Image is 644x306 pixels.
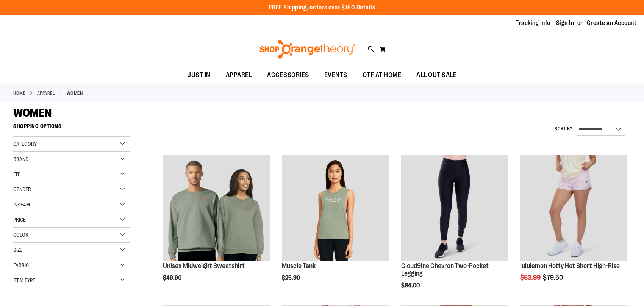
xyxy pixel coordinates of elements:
img: Muscle Tank [282,155,389,261]
a: Muscle Tank [282,155,389,262]
img: Unisex Midweight Sweatshirt [163,155,270,261]
span: $49.90 [163,275,183,281]
strong: Shopping Options [13,120,130,137]
span: APPAREL [226,67,252,84]
div: Price [13,212,130,228]
span: Color [13,232,28,238]
div: Color [13,228,130,243]
span: ALL OUT SALE [416,67,456,84]
strong: WOMEN [67,90,83,97]
a: Home [13,90,25,97]
span: Fabric [13,262,29,268]
span: EVENTS [324,67,347,84]
a: Details [356,4,375,11]
a: Unisex Midweight Sweatshirt [163,262,245,270]
p: FREE Shipping, orders over $150. [269,3,375,12]
div: Size [13,243,130,258]
a: Tracking Info [516,19,550,27]
img: lululemon Hotty Hot Short High-Rise [520,155,627,261]
span: $79.50 [543,274,564,281]
span: JUST IN [188,67,211,84]
div: product [159,151,274,301]
span: Fit [13,171,20,177]
span: Brand [13,156,28,162]
div: Fit [13,167,130,182]
span: Inseam [13,201,30,208]
label: Sort By [555,126,573,132]
a: Sign In [556,19,574,27]
span: $84.00 [401,282,421,289]
img: Shop Orangetheory [258,40,356,59]
a: Muscle Tank [282,262,316,270]
div: Inseam [13,197,130,212]
div: Item Type [13,273,130,288]
a: lululemon Hotty Hot Short High-Rise [520,262,620,270]
span: Item Type [13,277,35,283]
div: product [516,151,631,301]
span: WOMEN [13,106,52,119]
span: Size [13,247,22,253]
div: Category [13,137,130,152]
a: APPAREL [37,90,55,97]
div: product [278,151,392,301]
span: Category [13,141,37,147]
div: Brand [13,152,130,167]
span: Price [13,217,26,223]
img: Cloud9ine Chevron Two-Pocket Legging [401,155,508,261]
a: Create an Account [587,19,637,27]
a: lululemon Hotty Hot Short High-Rise [520,155,627,262]
span: ACCESSORIES [267,67,309,84]
span: OTF AT HOME [363,67,402,84]
div: Gender [13,182,130,197]
a: Unisex Midweight Sweatshirt [163,155,270,262]
span: $63.99 [520,274,542,281]
a: Cloud9ine Chevron Two-Pocket Legging [401,155,508,262]
a: Cloud9ine Chevron Two-Pocket Legging [401,262,489,277]
span: $25.90 [282,275,301,281]
div: Fabric [13,258,130,273]
span: Gender [13,186,31,192]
